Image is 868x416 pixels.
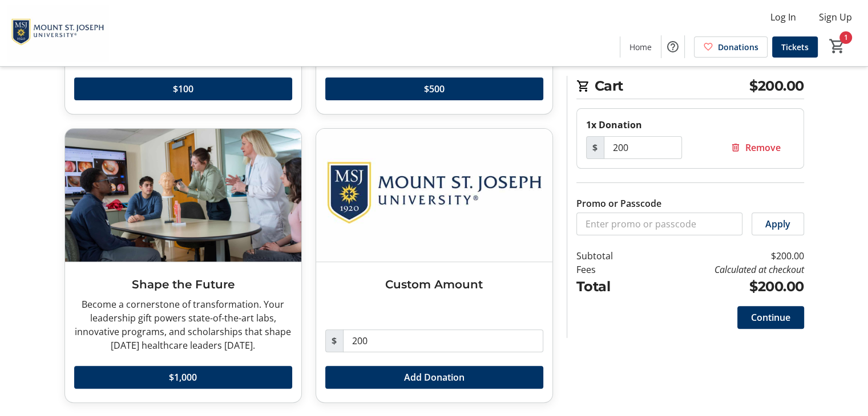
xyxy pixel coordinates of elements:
span: $200.00 [749,76,804,96]
input: Donation Amount [343,329,543,352]
input: Enter promo or passcode [576,213,742,235]
span: $ [586,136,604,159]
a: Donations [694,36,768,58]
td: Fees [576,263,643,276]
span: Log In [770,10,796,24]
div: 1x Donation [586,118,794,132]
span: $1,000 [169,370,197,384]
div: Become a cornerstone of transformation. Your leadership gift powers state-of-the-art labs, innova... [74,297,292,352]
button: Add Donation [325,366,543,389]
a: Home [620,36,661,58]
button: Apply [752,213,804,235]
label: Promo or Passcode [576,197,661,210]
span: Remove [745,141,781,154]
a: Tickets [772,36,818,58]
h3: Shape the Future [74,276,292,293]
td: $200.00 [642,249,804,263]
button: Help [661,35,684,58]
span: $100 [173,82,193,96]
button: Continue [737,306,804,329]
img: Shape the Future [65,129,301,262]
img: Mount St. Joseph University's Logo [7,5,108,62]
span: Tickets [781,41,809,53]
button: Log In [761,8,805,26]
span: Donations [718,41,758,53]
h3: Custom Amount [325,276,543,293]
td: Total [576,276,643,297]
span: Sign Up [819,10,852,24]
img: Custom Amount [316,129,552,262]
button: $500 [325,78,543,100]
input: Donation Amount [604,136,682,159]
td: Calculated at checkout [642,263,804,276]
h2: Cart [576,76,804,99]
button: $100 [74,78,292,100]
span: Add Donation [404,370,465,384]
span: $500 [424,82,445,96]
button: $1,000 [74,366,292,389]
span: $ [325,329,344,352]
button: Sign Up [810,8,861,26]
span: Apply [765,217,790,231]
td: $200.00 [642,276,804,297]
span: Home [629,41,652,53]
button: Remove [717,136,794,159]
td: Subtotal [576,249,643,263]
button: Cart [827,36,847,56]
span: Continue [751,311,790,324]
